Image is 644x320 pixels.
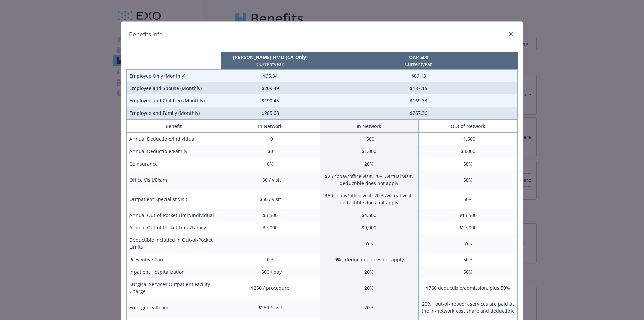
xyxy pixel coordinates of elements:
[127,145,221,157] td: Annual Deductible/Family
[127,52,221,70] th: intentionally left blank
[221,278,320,298] td: $250 / procedure
[127,170,221,189] td: Office Visit/Exam
[419,298,518,317] td: 20% , out-of-network services are paid at the in-network cost share and deductible
[419,266,518,278] td: 50%
[419,157,518,170] td: 50%
[419,120,518,133] th: Out of Network
[127,189,221,209] td: Outpatient Specialist Visit
[419,221,518,234] td: $27,000
[221,70,320,82] td: $95.34
[222,54,318,61] p: [PERSON_NAME] HMO (CA Only)
[419,209,518,221] td: $13,500
[127,234,221,253] td: Deductible Included in Out-of-Pocket Limits
[221,133,320,145] td: $0
[419,278,518,298] td: $760 deductible/admission, plus 50%
[419,170,518,189] td: 50%
[320,170,419,189] td: $25 copay/office visit, 20% /virtual visit, deductible does not apply
[127,94,221,107] td: Employee and Children (Monthly)
[419,133,518,145] td: $1,500
[221,253,320,266] td: 0%
[222,61,318,68] p: Current year
[507,30,515,38] a: close
[320,70,517,82] td: $89.13
[320,189,419,209] td: $50 copay/office visit, 20% /virtual visit, deductible does not apply
[320,278,419,298] td: 20%
[320,133,419,145] td: $500
[221,189,320,209] td: $50 / visit
[221,298,320,317] td: $250 / visit
[320,234,419,253] td: Yes
[221,94,320,107] td: $190.45
[321,61,516,68] p: Current year
[127,157,221,170] td: Coinsurance
[127,70,221,82] td: Employee Only (Monthly)
[320,120,419,133] th: In Network
[127,221,221,234] td: Annual Out-of-Pocket Limit/Family
[221,221,320,234] td: $7,000
[127,253,221,266] td: Preventive Care
[320,157,419,170] td: 20%
[129,30,163,39] h1: Benefits Info
[127,298,221,317] td: Emergency Room
[320,298,419,317] td: 20%
[127,266,221,278] td: Inpatient Hospitalization
[321,54,516,61] p: OAP 500
[320,82,517,94] td: $187.15
[221,209,320,221] td: $3,500
[127,107,221,120] td: Employee and Family (Monthly)
[221,266,320,278] td: $500 / day
[320,221,419,234] td: $9,000
[320,107,517,120] td: $267.36
[221,234,320,253] td: -
[221,145,320,157] td: $0
[127,82,221,94] td: Employee and Spouse (Monthly)
[221,120,320,133] th: In Network
[419,189,518,209] td: 50%
[419,253,518,266] td: 50%
[127,133,221,145] td: Annual Deductible/Individual
[221,107,320,120] td: $285.68
[127,120,221,133] th: Benefit
[419,234,518,253] td: Yes
[127,278,221,298] td: Surgical Services Outpatient Facility Charge
[221,170,320,189] td: $30 / visit
[419,145,518,157] td: $3,000
[320,94,517,107] td: $169.33
[320,145,419,157] td: $1,000
[221,157,320,170] td: 0%
[221,82,320,94] td: $209.49
[127,209,221,221] td: Annual Out-of-Pocket Limit/Individual
[320,253,419,266] td: 0% , deductible does not apply
[320,209,419,221] td: $4,500
[320,266,419,278] td: 20%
